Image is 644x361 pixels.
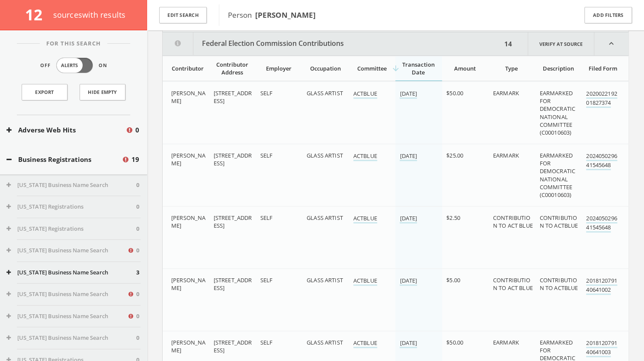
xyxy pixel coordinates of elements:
[540,151,575,199] span: EARMARKED FOR DEMOCRATIC NATIONAL COMMITTEE (C00010603)
[307,64,344,72] div: Occupation
[594,32,628,55] i: expand_less
[540,89,575,136] span: EARMARKED FOR DEMOCRATIC NATIONAL COMMITTEE (C00010603)
[214,338,252,354] span: [STREET_ADDRESS]
[136,334,139,342] span: 0
[159,7,207,24] button: Edit Search
[586,90,617,108] a: 202002219201827374
[40,39,107,48] span: For This Search
[400,90,417,99] a: [DATE]
[136,312,139,321] span: 0
[586,152,617,170] a: 202405029641545648
[228,10,316,20] span: Person
[400,61,437,76] div: Transaction Date
[400,339,417,348] a: [DATE]
[260,89,272,97] span: SELF
[400,214,417,223] a: [DATE]
[353,277,377,286] a: ACTBLUE
[163,32,502,55] button: Federal Election Commission Contributions
[493,338,519,346] span: EARMARK
[307,338,343,346] span: GLASS ARTIST
[307,214,343,222] span: GLASS ARTIST
[584,7,632,24] button: Add Filters
[446,64,484,72] div: Amount
[391,64,400,73] i: arrow_downward
[171,338,205,354] span: [PERSON_NAME]
[400,277,417,286] a: [DATE]
[586,214,617,232] a: 202405029641545648
[214,214,252,229] span: [STREET_ADDRESS]
[260,276,272,284] span: SELF
[6,155,122,164] button: Business Registrations
[80,84,125,100] button: Hide Empty
[586,339,617,357] a: 201812079140641003
[171,64,204,72] div: Contributor
[214,89,252,105] span: [STREET_ADDRESS]
[446,89,463,97] span: $50.00
[22,84,67,100] a: Export
[353,64,391,72] div: Committee
[493,151,519,159] span: EARMARK
[260,214,272,222] span: SELF
[25,4,50,25] span: 12
[53,10,126,20] span: source s with results
[136,268,139,277] span: 3
[6,290,127,299] button: [US_STATE] Business Name Search
[493,214,533,229] span: CONTRIBUTION TO ACT BLUE
[6,312,127,321] button: [US_STATE] Business Name Search
[136,181,139,190] span: 0
[214,151,252,167] span: [STREET_ADDRESS]
[307,89,343,97] span: GLASS ARTIST
[586,277,617,295] a: 201812079140641002
[136,203,139,211] span: 0
[540,214,578,229] span: CONTRIBUTION TO ACTBLUE
[171,151,205,167] span: [PERSON_NAME]
[400,152,417,161] a: [DATE]
[260,64,297,72] div: Employer
[260,338,272,346] span: SELF
[540,64,577,72] div: Description
[528,32,594,55] a: Verify at source
[307,151,343,159] span: GLASS ARTIST
[446,276,460,284] span: $5.00
[6,334,136,342] button: [US_STATE] Business Name Search
[214,276,252,292] span: [STREET_ADDRESS]
[493,64,530,72] div: Type
[131,155,139,164] span: 19
[135,125,139,135] span: 0
[353,339,377,348] a: ACTBLUE
[171,276,205,292] span: [PERSON_NAME]
[493,276,533,292] span: CONTRIBUTION TO ACT BLUE
[40,62,51,69] span: Off
[6,125,125,135] button: Adverse Web Hits
[6,268,136,277] button: [US_STATE] Business Name Search
[493,89,519,97] span: EARMARK
[136,225,139,233] span: 0
[353,214,377,223] a: ACTBLUE
[502,32,515,55] div: 14
[540,276,578,292] span: CONTRIBUTION TO ACTBLUE
[353,152,377,161] a: ACTBLUE
[6,181,136,190] button: [US_STATE] Business Name Search
[6,246,127,255] button: [US_STATE] Business Name Search
[214,61,251,76] div: Contributor Address
[586,64,620,72] div: Filed Form
[446,151,463,159] span: $25.00
[446,338,463,346] span: $50.00
[307,276,343,284] span: GLASS ARTIST
[6,225,136,233] button: [US_STATE] Registrations
[255,10,316,20] b: [PERSON_NAME]
[171,89,205,105] span: [PERSON_NAME]
[136,290,139,299] span: 0
[260,151,272,159] span: SELF
[6,203,136,211] button: [US_STATE] Registrations
[136,246,139,255] span: 0
[446,214,460,222] span: $2.50
[99,62,107,69] span: On
[171,214,205,229] span: [PERSON_NAME]
[353,90,377,99] a: ACTBLUE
